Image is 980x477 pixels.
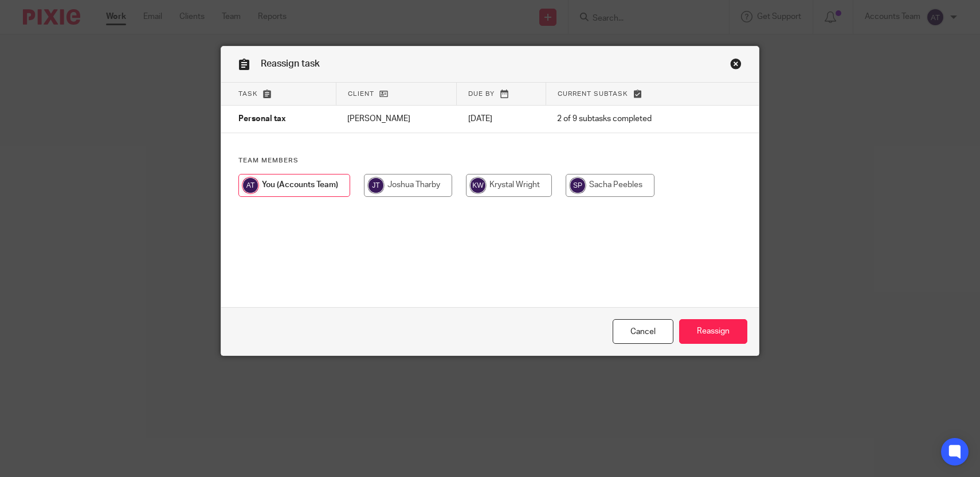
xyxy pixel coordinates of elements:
[238,156,742,165] h4: Team members
[546,106,711,133] td: 2 of 9 subtasks completed
[468,113,535,125] p: [DATE]
[730,58,742,73] a: Close this dialog window
[558,91,628,97] span: Current subtask
[238,91,258,97] span: Task
[613,319,673,344] a: Close this dialog window
[468,91,495,97] span: Due by
[238,115,286,123] span: Personal tax
[679,319,747,344] input: Reassign
[347,113,445,125] p: [PERSON_NAME]
[261,59,320,68] span: Reassign task
[348,91,374,97] span: Client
